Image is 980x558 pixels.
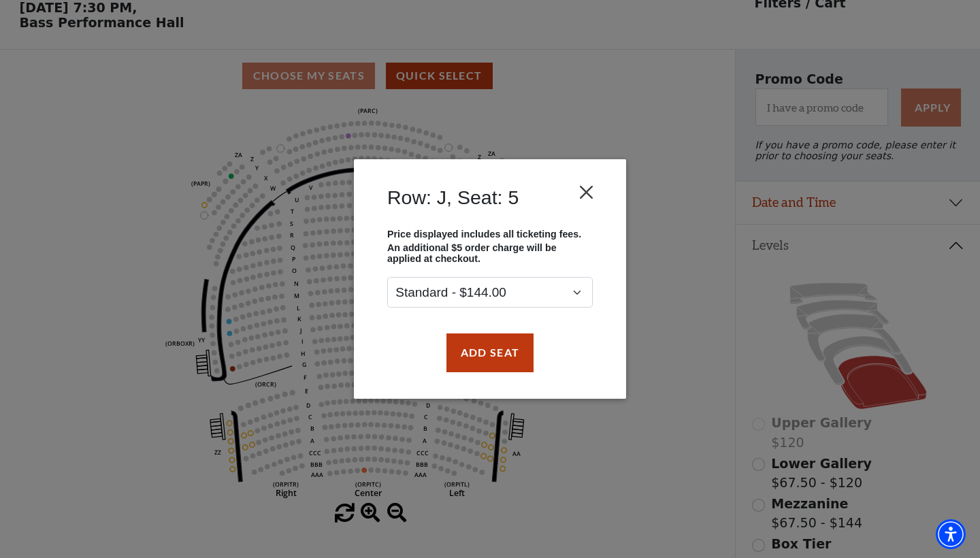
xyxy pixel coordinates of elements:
[387,186,519,209] h4: Row: J, Seat: 5
[936,519,966,549] div: Accessibility Menu
[387,229,593,240] p: Price displayed includes all ticketing fees.
[574,180,600,206] button: Close
[446,333,534,372] button: Add Seat
[387,243,593,265] p: An additional $5 order charge will be applied at checkout.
